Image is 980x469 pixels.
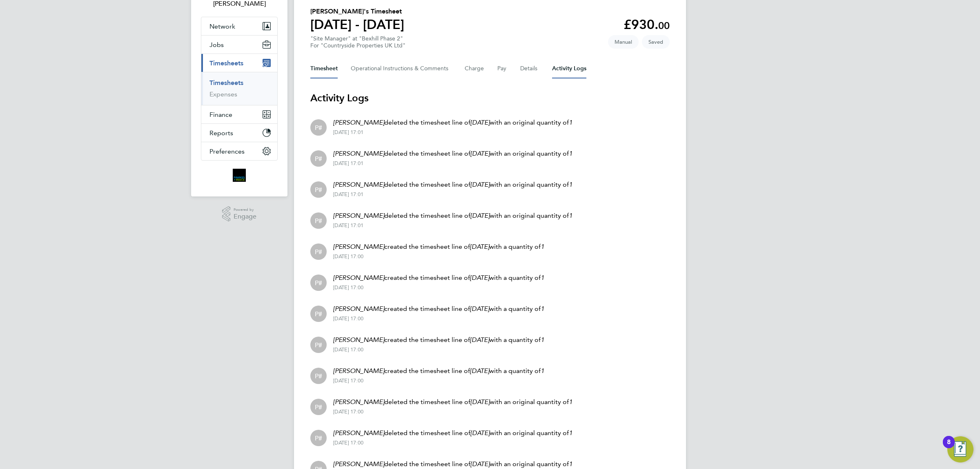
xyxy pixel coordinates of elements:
[333,305,384,313] em: [PERSON_NAME]
[310,35,405,49] div: "Site Manager" at "Bexhill Phase 2"
[333,335,544,345] p: created the timesheet line of with a quantity of
[315,185,322,194] span: P#
[569,181,572,188] em: 1
[470,274,489,281] em: [DATE]
[310,16,404,33] h1: [DATE] - [DATE]
[333,222,572,229] div: [DATE] 17:01
[569,150,572,157] em: 1
[209,41,224,49] span: Jobs
[333,242,544,252] p: created the timesheet line of with a quantity of
[333,181,384,188] em: [PERSON_NAME]
[333,336,384,344] em: [PERSON_NAME]
[310,59,338,78] button: Timesheet
[201,54,277,72] button: Timesheets
[541,305,544,313] em: 1
[470,429,490,437] em: [DATE]
[333,428,572,438] p: deleted the timesheet line of with an original quantity of
[333,150,384,157] em: [PERSON_NAME]
[315,433,322,442] span: P#
[624,17,670,32] app-decimal: £930.
[333,243,384,250] em: [PERSON_NAME]
[209,90,237,98] a: Expenses
[315,278,322,287] span: P#
[333,129,572,136] div: [DATE] 17:01
[947,442,951,453] div: 8
[310,306,327,322] div: Person #449113
[209,59,243,67] span: Timesheets
[233,169,246,182] img: bromak-logo-retina.png
[470,243,489,250] em: [DATE]
[569,460,572,468] em: 1
[201,142,277,160] button: Preferences
[333,118,384,126] em: [PERSON_NAME]
[470,212,490,219] em: [DATE]
[465,59,484,78] button: Charge
[333,367,384,375] em: [PERSON_NAME]
[569,118,572,126] em: 1
[209,79,243,87] a: Timesheets
[333,459,572,469] p: deleted the timesheet line of with an original quantity of
[333,397,572,407] p: deleted the timesheet line of with an original quantity of
[201,124,277,142] button: Reports
[333,398,384,406] em: [PERSON_NAME]
[201,169,278,182] a: Go to home page
[552,59,586,78] button: Activity Logs
[310,275,327,291] div: Person #449113
[569,429,572,437] em: 1
[310,337,327,353] div: Person #449113
[333,429,384,437] em: [PERSON_NAME]
[541,336,544,344] em: 1
[333,253,544,260] div: [DATE] 17:00
[310,92,670,105] h3: Activity Logs
[333,273,544,283] p: created the timesheet line of with a quantity of
[470,460,490,468] em: [DATE]
[333,274,384,281] em: [PERSON_NAME]
[310,119,327,136] div: Person #449113
[201,105,277,123] button: Finance
[310,243,327,260] div: Person #449113
[333,315,544,322] div: [DATE] 17:00
[470,150,490,157] em: [DATE]
[310,150,327,167] div: Person #449113
[642,35,670,49] span: This timesheet is Saved.
[310,42,405,49] div: For "Countryside Properties UK Ltd"
[310,399,327,415] div: Person #449113
[333,212,384,219] em: [PERSON_NAME]
[333,440,572,446] div: [DATE] 17:00
[541,367,544,375] em: 1
[333,118,572,127] p: deleted the timesheet line of with an original quantity of
[333,409,572,415] div: [DATE] 17:00
[315,340,322,349] span: P#
[310,7,404,16] h2: [PERSON_NAME]'s Timesheet
[333,346,544,353] div: [DATE] 17:00
[310,181,327,198] div: Person #449113
[234,213,256,220] span: Engage
[608,35,639,49] span: This timesheet was manually created.
[209,111,232,118] span: Finance
[470,118,490,126] em: [DATE]
[310,368,327,384] div: Person #449113
[310,212,327,229] div: Person #449113
[333,284,544,291] div: [DATE] 17:00
[201,36,277,54] button: Jobs
[470,336,489,344] em: [DATE]
[333,160,572,167] div: [DATE] 17:01
[541,243,544,250] em: 1
[333,211,572,221] p: deleted the timesheet line of with an original quantity of
[234,206,256,213] span: Powered by
[569,398,572,406] em: 1
[315,247,322,256] span: P#
[201,17,277,35] button: Network
[209,22,235,30] span: Network
[351,59,452,78] button: Operational Instructions & Comments
[315,402,322,411] span: P#
[947,436,973,462] button: Open Resource Center, 8 new notifications
[470,305,489,313] em: [DATE]
[333,304,544,314] p: created the timesheet line of with a quantity of
[333,191,572,198] div: [DATE] 17:01
[470,181,490,188] em: [DATE]
[315,309,322,318] span: P#
[201,72,277,105] div: Timesheets
[497,59,507,78] button: Pay
[569,212,572,219] em: 1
